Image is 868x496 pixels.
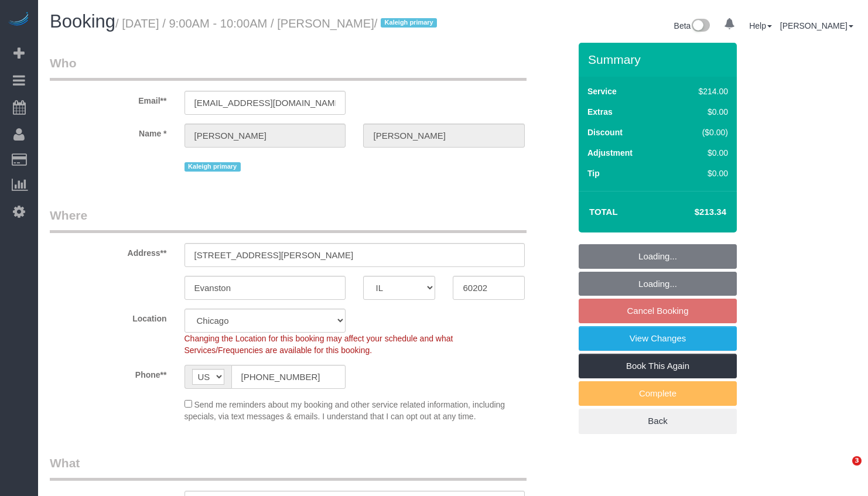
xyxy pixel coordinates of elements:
[7,12,30,28] img: Automaid Logo
[587,85,617,97] label: Service
[749,21,772,30] a: Help
[674,126,728,138] div: ($0.00)
[579,354,737,378] a: Book This Again
[363,124,525,148] input: Last Name*
[579,326,737,351] a: View Changes
[115,17,440,30] small: / [DATE] / 9:00AM - 10:00AM / [PERSON_NAME]
[184,334,453,355] span: Changing the Location for this booking may affect your schedule and what Services/Frequencies are...
[184,162,241,172] span: Kaleigh primary
[587,106,613,118] label: Extras
[184,400,505,421] span: Send me reminders about my booking and other service related information, including specials, via...
[41,124,176,139] label: Name *
[50,11,115,32] span: Booking
[579,409,737,433] a: Back
[50,454,527,481] legend: What
[828,456,856,484] iframe: Intercom live chat
[589,207,618,217] strong: Total
[184,124,346,148] input: First Name**
[674,106,728,118] div: $0.00
[587,147,633,159] label: Adjustment
[780,21,853,30] a: [PERSON_NAME]
[588,53,731,66] h3: Summary
[381,18,437,28] span: Kaleigh primary
[587,167,600,179] label: Tip
[691,19,710,34] img: New interface
[374,17,441,30] span: /
[659,207,726,217] h4: $213.34
[674,167,728,179] div: $0.00
[852,456,862,466] span: 3
[453,276,525,300] input: Zip Code**
[674,21,710,30] a: Beta
[587,126,623,138] label: Discount
[674,147,728,159] div: $0.00
[41,309,176,324] label: Location
[50,54,527,81] legend: Who
[50,207,527,233] legend: Where
[674,85,728,97] div: $214.00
